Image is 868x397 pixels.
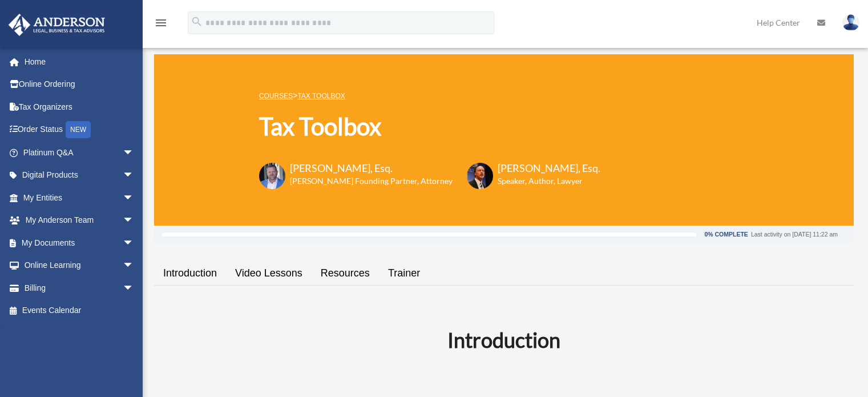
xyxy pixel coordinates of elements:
h1: Tax Toolbox [259,110,600,143]
a: Home [8,50,151,73]
p: > [259,89,600,103]
a: My Anderson Teamarrow_drop_down [8,209,151,232]
a: menu [154,20,168,30]
span: arrow_drop_down [123,231,146,255]
i: search [191,15,203,28]
h3: [PERSON_NAME], Esq. [498,161,600,175]
span: arrow_drop_down [123,254,146,278]
span: arrow_drop_down [123,164,146,187]
div: NEW [66,121,91,138]
h6: Speaker, Author, Lawyer [498,175,586,187]
a: Trainer [379,257,429,290]
a: Tax Organizers [8,95,151,118]
i: menu [154,16,168,30]
a: Events Calendar [8,299,151,322]
a: Online Ordering [8,73,151,96]
span: arrow_drop_down [123,276,146,300]
a: Digital Productsarrow_drop_down [8,164,151,187]
span: arrow_drop_down [123,141,146,165]
img: Anderson Advisors Platinum Portal [5,14,108,36]
a: Online Learningarrow_drop_down [8,254,151,277]
a: My Documentsarrow_drop_down [8,231,151,254]
h3: [PERSON_NAME], Esq. [290,161,453,175]
a: Introduction [154,257,226,290]
a: COURSES [259,92,293,100]
a: Resources [312,257,379,290]
span: arrow_drop_down [123,209,146,232]
img: User Pic [842,14,859,31]
a: Platinum Q&Aarrow_drop_down [8,141,151,164]
a: Tax Toolbox [297,92,345,100]
a: My Entitiesarrow_drop_down [8,186,151,209]
a: Billingarrow_drop_down [8,276,151,299]
h6: [PERSON_NAME] Founding Partner, Attorney [290,175,453,187]
div: Last activity on [DATE] 11:22 am [751,231,838,238]
span: arrow_drop_down [123,186,146,210]
img: Toby-circle-head.png [259,163,285,189]
div: 0% Complete [704,231,748,238]
a: Video Lessons [226,257,312,290]
h2: Introduction [161,326,847,354]
a: Order StatusNEW [8,118,151,142]
img: Scott-Estill-Headshot.png [467,163,493,189]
